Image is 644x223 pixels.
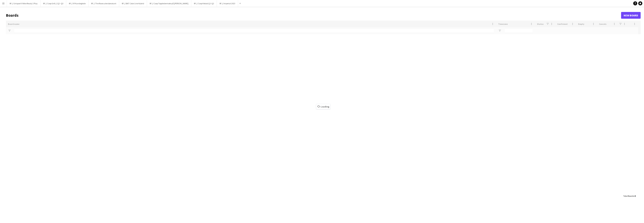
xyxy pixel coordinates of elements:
[623,193,636,199] div: :
[6,13,621,18] h1: Boards
[621,12,641,19] a: New Board
[191,0,217,7] button: RF // Coop Kebab Q1-Q2
[316,104,330,109] span: Loading
[7,0,40,7] button: RF // Unisport X Nike Ready 2 Play
[623,195,634,197] span: Total Boards
[88,0,119,7] button: RF // The Roses utendørsstunt
[66,0,88,7] button: RF // VY Kundeglede
[40,0,66,7] button: RF // Coop Grill // Q2 -Q3
[635,195,636,197] span: 0
[147,0,191,7] button: RF // Coop Toppledermøte på [PERSON_NAME]
[217,0,238,7] button: RF // Imperial 2023
[119,0,147,7] button: RF // BAT Color Line Hybrid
